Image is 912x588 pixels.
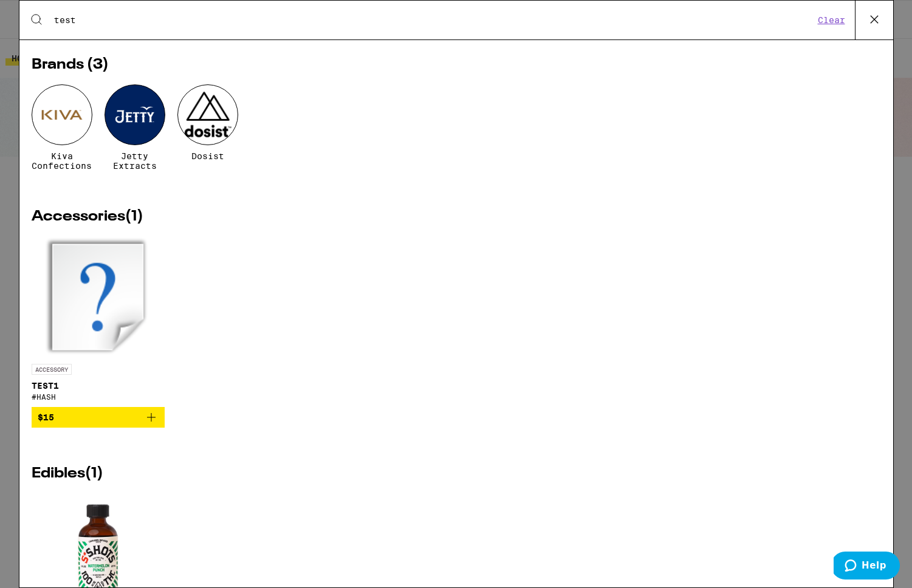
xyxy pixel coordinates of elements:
div: #HASH [32,393,165,401]
button: Clear [814,15,849,26]
span: Kiva Confections [32,151,92,171]
input: Search for products & categories [53,15,814,26]
h2: Edibles ( 1 ) [32,467,881,481]
button: Add to bag [32,407,165,428]
p: TEST1 [32,381,165,391]
h2: Brands ( 3 ) [32,58,881,72]
h2: Accessories ( 1 ) [32,210,881,224]
button: Redirect to URL [317,44,472,81]
span: Dosist [191,151,224,161]
img: Vector.png [443,1,508,48]
img: 81f27c5c-57f6-44aa-9514-2feda04d171f.png [439,103,452,117]
div: Refer a friend with [PERSON_NAME] [57,69,205,99]
div: Give $30, Get $40! [55,39,282,69]
a: Open page for TEST1 from #HASH [32,236,165,407]
iframe: Opens a widget where you can find more information [834,552,900,582]
span: Jetty Extracts [105,151,165,171]
img: smile_yellow.png [6,15,43,50]
p: ACCESSORY [32,364,72,375]
img: #HASH - TEST1 [37,236,159,358]
img: star.png [46,95,58,108]
span: $15 [38,412,54,422]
